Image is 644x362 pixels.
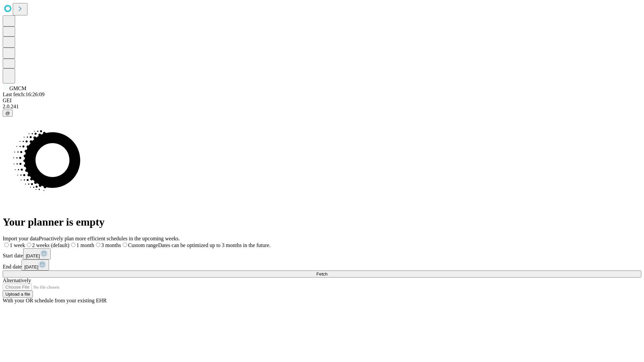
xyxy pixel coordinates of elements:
[39,236,180,241] span: Proactively plan more efficient schedules in the upcoming weeks.
[3,259,641,270] div: End date
[26,253,40,258] span: [DATE]
[3,110,13,117] button: @
[4,243,9,247] input: 1 week
[3,278,31,283] span: Alternatively
[32,242,69,248] span: 2 weeks (default)
[9,85,26,91] span: GMCM
[5,111,10,116] span: @
[21,259,49,270] button: [DATE]
[3,298,107,303] span: With your OR schedule from your existing EHR
[27,243,31,247] input: 2 weeks (default)
[123,243,127,247] input: Custom rangeDates can be optimized up to 3 months in the future.
[158,242,270,248] span: Dates can be optimized up to 3 months in the future.
[96,243,100,247] input: 3 months
[3,216,641,228] h1: Your planner is empty
[101,242,121,248] span: 3 months
[316,271,327,277] span: Fetch
[3,270,641,278] button: Fetch
[10,242,25,248] span: 1 week
[76,242,94,248] span: 1 month
[23,248,51,259] button: [DATE]
[3,248,641,259] div: Start date
[3,98,641,104] div: GEI
[3,92,45,97] span: Last fetch: 16:26:09
[3,104,641,110] div: 2.0.241
[71,243,75,247] input: 1 month
[3,236,39,241] span: Import your data
[3,291,33,298] button: Upload a file
[24,264,38,269] span: [DATE]
[128,242,158,248] span: Custom range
